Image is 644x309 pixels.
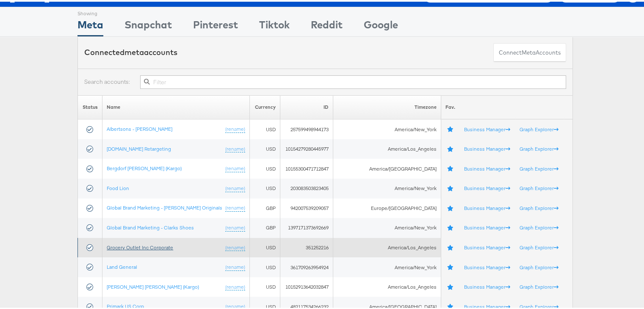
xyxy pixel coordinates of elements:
div: Reddit [311,16,343,35]
div: Connected accounts [84,45,177,56]
a: Graph Explorer [520,262,558,269]
td: USD [250,157,280,177]
th: Name [102,94,250,118]
a: Graph Explorer [520,144,558,150]
td: 10152913642032847 [280,276,333,295]
a: Business Manager [464,302,510,308]
div: Meta [77,16,103,35]
td: 942007539209057 [280,197,333,217]
a: Graph Explorer [520,203,558,210]
th: ID [280,94,333,118]
a: Food Lion [107,183,129,190]
th: Status [78,94,102,118]
a: Graph Explorer [520,124,558,131]
td: GBP [250,216,280,236]
a: Global Brand Marketing - Clarks Shoes [107,223,194,229]
td: America/Los_Angeles [333,138,441,157]
td: America/[GEOGRAPHIC_DATA] [333,157,441,177]
a: [DOMAIN_NAME] Retargeting [107,144,171,150]
span: meta [124,46,144,55]
a: (rename) [225,262,245,269]
a: Business Manager [464,124,510,131]
a: Primark US Corp [107,301,144,308]
div: Snapchat [124,16,172,35]
a: Graph Explorer [520,223,558,229]
td: USD [250,276,280,295]
td: 361709263954924 [280,256,333,276]
td: USD [250,256,280,276]
td: USD [250,177,280,197]
td: USD [250,118,280,138]
a: (rename) [225,243,245,250]
a: (rename) [225,282,245,289]
td: USD [250,236,280,256]
div: Showing [77,6,103,16]
td: 257599498944173 [280,118,333,138]
a: Business Manager [464,144,510,150]
a: (rename) [225,183,245,190]
a: (rename) [225,124,245,131]
div: Google [364,16,398,35]
td: GBP [250,197,280,217]
th: Timezone [333,94,441,118]
a: Business Manager [464,243,510,249]
td: 10154279280445977 [280,138,333,157]
a: Land General [107,262,137,268]
a: Business Manager [464,203,510,210]
a: (rename) [225,203,245,210]
td: Europe/[GEOGRAPHIC_DATA] [333,197,441,217]
a: Global Brand Marketing - [PERSON_NAME] Originals [107,203,222,209]
input: Filter [140,74,566,87]
td: America/Los_Angeles [333,236,441,256]
a: Albertsons - [PERSON_NAME] [107,124,172,130]
a: Bergdorf [PERSON_NAME] (Kargo) [107,163,182,170]
a: Business Manager [464,164,510,170]
a: Business Manager [464,282,510,288]
a: Grocery Outlet Inc Corporate [107,243,173,249]
a: Graph Explorer [520,164,558,170]
a: (rename) [225,163,245,171]
a: Graph Explorer [520,302,558,308]
td: America/New_York [333,216,441,236]
div: Pinterest [193,16,238,35]
td: America/Los_Angeles [333,276,441,295]
a: (rename) [225,301,245,309]
td: 351252216 [280,236,333,256]
td: America/New_York [333,118,441,138]
a: Graph Explorer [520,282,558,288]
div: Tiktok [259,16,290,35]
a: (rename) [225,144,245,151]
a: Graph Explorer [520,243,558,249]
td: USD [250,138,280,157]
a: Graph Explorer [520,183,558,190]
a: Business Manager [464,262,510,269]
td: 1397171373692669 [280,216,333,236]
td: 203083503823405 [280,177,333,197]
a: Business Manager [464,183,510,190]
th: Currency [250,94,280,118]
td: America/New_York [333,177,441,197]
span: meta [522,47,536,55]
button: ConnectmetaAccounts [493,41,566,61]
a: Business Manager [464,223,510,229]
a: (rename) [225,223,245,230]
td: America/New_York [333,256,441,276]
td: 10155300471712847 [280,157,333,177]
a: [PERSON_NAME] [PERSON_NAME] (Kargo) [107,282,199,288]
